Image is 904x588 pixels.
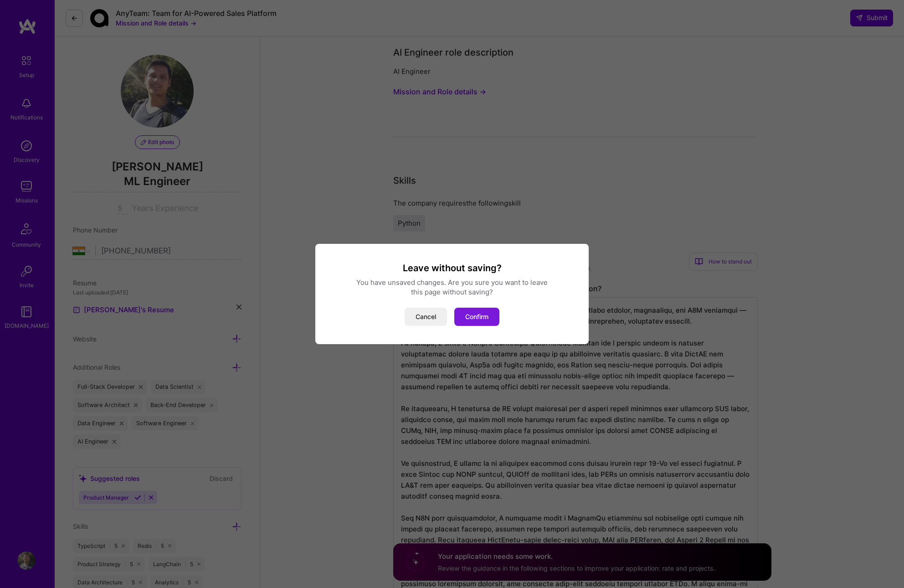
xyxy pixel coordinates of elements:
[326,262,578,274] h3: Leave without saving?
[405,308,447,326] button: Cancel
[326,278,578,287] div: You have unsaved changes. Are you sure you want to leave
[315,244,589,344] div: modal
[454,308,499,326] button: Confirm
[326,287,578,297] div: this page without saving?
